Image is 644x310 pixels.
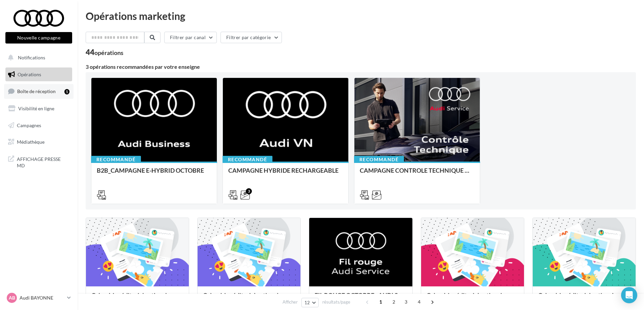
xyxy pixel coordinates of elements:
div: Calendrier éditorial national : semaine du 06.10 au 12.10 [91,292,183,305]
button: Filtrer par canal [164,32,217,43]
span: AFFICHAGE PRESSE MD [17,154,69,169]
a: Médiathèque [4,135,74,149]
span: Boîte de réception [17,88,56,94]
button: Nouvelle campagne [5,32,72,44]
span: Visibilité en ligne [18,106,54,111]
div: 44 [86,49,123,56]
div: 3 [246,188,252,194]
span: Médiathèque [17,139,45,145]
div: Calendrier éditorial national : semaine du 29.09 au 05.10 [203,292,295,305]
div: Calendrier éditorial national : semaine du 22.09 au 28.09 [427,292,519,305]
div: CAMPAGNE CONTROLE TECHNIQUE 25€ OCTOBRE [360,167,474,180]
a: Opérations [4,67,74,82]
div: Open Intercom Messenger [621,287,637,303]
div: 3 opérations recommandées par votre enseigne [86,64,636,69]
span: Afficher [283,299,298,305]
div: Recommandé [91,156,141,163]
a: AB Audi BAYONNE [5,291,72,304]
span: 1 [375,297,386,307]
span: 2 [388,297,399,307]
span: 12 [304,300,310,305]
button: 12 [301,298,319,307]
span: 4 [414,297,425,307]
span: Opérations [18,72,41,77]
div: CAMPAGNE HYBRIDE RECHARGEABLE [228,167,343,180]
span: 3 [401,297,411,307]
div: FIL ROUGE OCTOBRE - AUDI SERVICE [315,292,407,305]
a: Visibilité en ligne [4,102,74,116]
span: résultats/page [322,299,350,305]
button: Filtrer par catégorie [221,32,282,43]
a: Campagnes [4,118,74,133]
div: opérations [94,50,123,56]
div: B2B_CAMPAGNE E-HYBRID OCTOBRE [97,167,211,180]
div: Recommandé [223,156,272,163]
span: AB [9,294,15,301]
p: Audi BAYONNE [20,294,64,301]
div: Opérations marketing [86,11,636,21]
span: Notifications [18,55,45,60]
div: Calendrier éditorial national : semaine du 15.09 au 21.09 [538,292,630,305]
a: Boîte de réception1 [4,84,74,98]
div: 1 [64,89,69,94]
button: Notifications [4,51,71,65]
a: AFFICHAGE PRESSE MD [4,152,74,172]
span: Campagnes [17,122,41,128]
div: Recommandé [354,156,404,163]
